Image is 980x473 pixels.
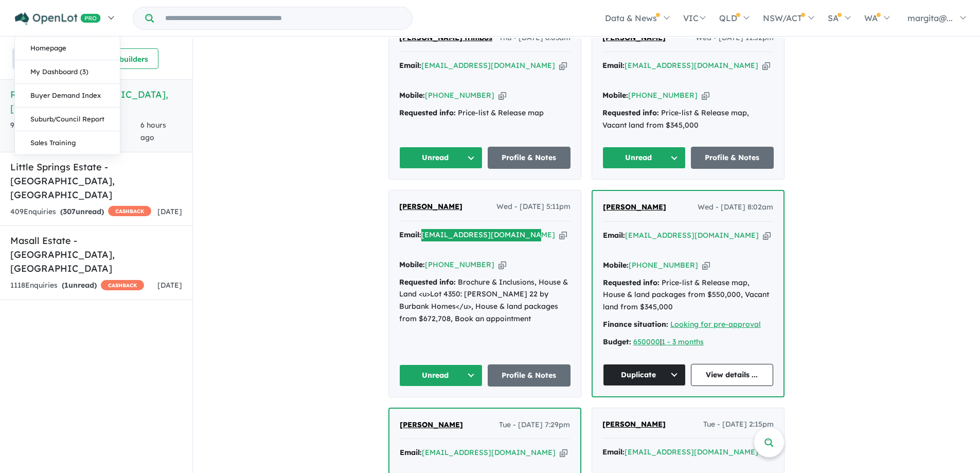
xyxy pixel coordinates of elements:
[399,91,425,100] strong: Mobile:
[625,61,758,70] a: [EMAIL_ADDRESS][DOMAIN_NAME]
[399,33,492,42] span: [PERSON_NAME] trimbos
[488,364,571,387] a: Profile & Notes
[399,108,456,117] strong: Requested info:
[696,32,774,44] span: Wed - [DATE] 11:52pm
[602,61,625,70] strong: Email:
[156,7,410,29] input: Try estate name, suburb, builder or developer
[400,448,422,457] strong: Email:
[399,230,421,239] strong: Email:
[628,91,698,100] a: [PHONE_NUMBER]
[63,207,76,216] span: 307
[559,60,567,71] button: Copy
[10,119,140,144] div: 973 Enquir ies
[499,32,571,44] span: Thu - [DATE] 6:03am
[603,201,666,214] a: [PERSON_NAME]
[703,418,774,431] span: Tue - [DATE] 2:15pm
[603,277,773,313] div: Price-list & Release map, House & land packages from $550,000, Vacant land from $345,000
[399,147,483,169] button: Unread
[702,90,709,101] button: Copy
[603,278,660,287] strong: Requested info:
[603,364,686,386] button: Duplicate
[602,32,666,44] a: [PERSON_NAME]
[603,202,666,212] span: [PERSON_NAME]
[399,202,462,211] span: [PERSON_NAME]
[15,12,101,25] img: Openlot PRO Logo White
[425,91,494,100] a: [PHONE_NUMBER]
[399,201,462,213] a: [PERSON_NAME]
[602,147,686,169] button: Unread
[157,207,182,216] span: [DATE]
[62,281,97,290] strong: ( unread)
[10,234,182,275] h5: Masall Estate - [GEOGRAPHIC_DATA] , [GEOGRAPHIC_DATA]
[140,120,166,142] span: 6 hours ago
[101,280,144,290] span: CASHBACK
[603,320,668,329] strong: Finance situation:
[15,37,120,60] a: Homepage
[108,206,151,216] span: CASHBACK
[15,60,120,84] a: My Dashboard (3)
[602,91,628,100] strong: Mobile:
[422,448,556,457] a: [EMAIL_ADDRESS][DOMAIN_NAME]
[559,230,567,240] button: Copy
[602,107,774,132] div: Price-list & Release map, Vacant land from $345,000
[698,201,773,214] span: Wed - [DATE] 8:02am
[400,420,463,429] span: [PERSON_NAME]
[400,419,463,431] a: [PERSON_NAME]
[421,61,555,70] a: [EMAIL_ADDRESS][DOMAIN_NAME]
[10,87,182,115] h5: Riverwalk - [GEOGRAPHIC_DATA] , [GEOGRAPHIC_DATA]
[662,337,704,346] a: 1 - 3 months
[603,231,625,240] strong: Email:
[64,281,68,290] span: 1
[560,447,567,458] button: Copy
[625,231,759,240] a: [EMAIL_ADDRESS][DOMAIN_NAME]
[629,260,698,270] a: [PHONE_NUMBER]
[602,418,666,431] a: [PERSON_NAME]
[691,364,774,386] a: View details ...
[498,90,506,101] button: Copy
[603,260,629,270] strong: Mobile:
[488,147,571,169] a: Profile & Notes
[10,206,151,218] div: 409 Enquir ies
[602,108,659,117] strong: Requested info:
[499,419,570,431] span: Tue - [DATE] 7:29pm
[15,131,120,154] a: Sales Training
[763,230,771,241] button: Copy
[10,160,182,202] h5: Little Springs Estate - [GEOGRAPHIC_DATA] , [GEOGRAPHIC_DATA]
[670,320,761,329] a: Looking for pre-approval
[496,201,571,213] span: Wed - [DATE] 5:11pm
[425,260,494,269] a: [PHONE_NUMBER]
[399,32,492,44] a: [PERSON_NAME] trimbos
[603,337,631,346] strong: Budget:
[602,447,625,457] strong: Email:
[399,107,571,119] div: Price-list & Release map
[399,276,571,325] div: Brochure & Inclusions, House & Land <u>Lot 4350: [PERSON_NAME] 22 by Burbank Homes</u>, House & l...
[157,281,182,290] span: [DATE]
[60,207,104,216] strong: ( unread)
[691,147,774,169] a: Profile & Notes
[907,13,953,23] span: margita@...
[421,230,555,239] a: [EMAIL_ADDRESS][DOMAIN_NAME]
[602,419,666,429] span: [PERSON_NAME]
[602,33,666,42] span: [PERSON_NAME]
[625,447,758,457] a: [EMAIL_ADDRESS][DOMAIN_NAME]
[15,108,120,131] a: Suburb/Council Report
[399,61,421,70] strong: Email:
[498,259,506,270] button: Copy
[399,277,456,287] strong: Requested info:
[399,364,483,387] button: Unread
[15,84,120,108] a: Buyer Demand Index
[399,260,425,269] strong: Mobile:
[702,260,710,271] button: Copy
[762,60,770,71] button: Copy
[633,337,660,346] a: 650000
[603,336,773,348] div: |
[10,279,144,292] div: 1118 Enquir ies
